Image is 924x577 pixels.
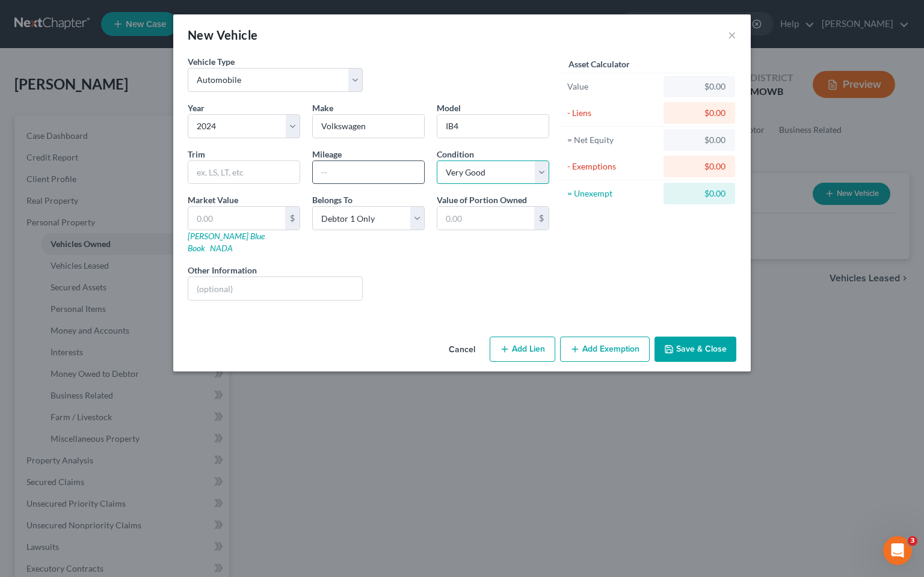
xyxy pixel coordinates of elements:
div: - Liens [567,107,658,119]
input: ex. Altima [437,115,549,138]
label: Vehicle Type [188,55,235,68]
input: (optional) [188,277,362,300]
button: Add Lien [490,337,555,362]
div: = Net Equity [567,134,658,146]
label: Asset Calculator [568,58,630,70]
label: Model [437,102,461,114]
label: Mileage [312,148,342,160]
div: $0.00 [673,134,725,146]
input: 0.00 [188,207,285,230]
label: Value of Portion Owned [437,194,527,206]
div: New Vehicle [188,26,257,43]
span: Belongs To [312,195,353,205]
div: $ [534,207,549,230]
label: Year [188,102,205,114]
input: ex. Nissan [313,115,424,138]
button: Save & Close [654,337,736,362]
div: Value [567,81,658,93]
label: Condition [437,148,474,160]
div: $0.00 [673,188,725,200]
label: Market Value [188,194,238,206]
div: - Exemptions [567,160,658,172]
input: ex. LS, LT, etc [188,161,300,184]
div: $ [285,207,300,230]
div: $0.00 [673,81,725,93]
div: $0.00 [673,107,725,119]
a: NADA [210,243,233,253]
input: 0.00 [437,207,534,230]
button: Add Exemption [560,337,650,362]
span: Make [312,103,333,113]
button: Cancel [439,338,485,362]
span: 3 [908,536,917,546]
label: Trim [188,148,205,160]
iframe: Intercom live chat [883,536,912,565]
button: × [728,28,736,42]
label: Other Information [188,264,257,276]
div: = Unexempt [567,188,658,200]
div: $0.00 [673,160,725,172]
a: [PERSON_NAME] Blue Book [188,231,265,253]
input: -- [313,161,424,184]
